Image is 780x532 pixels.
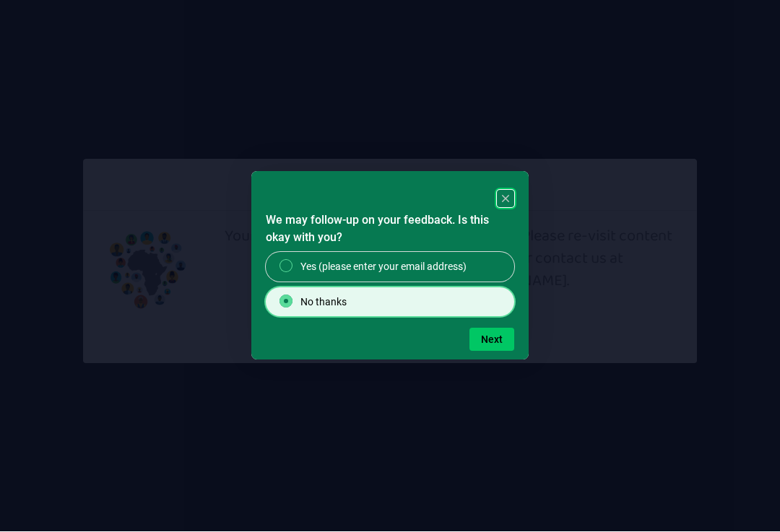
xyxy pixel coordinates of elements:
[300,260,467,274] span: Yes (please enter your email address)
[300,295,347,310] span: No thanks
[266,212,514,247] h2: We may follow-up on your feedback. Is this okay with you?
[497,191,514,208] button: Close
[266,253,514,317] div: We may follow-up on your feedback. Is this okay with you?
[469,328,514,352] button: Next question
[251,172,529,360] dialog: We may follow-up on your feedback. Is this okay with you?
